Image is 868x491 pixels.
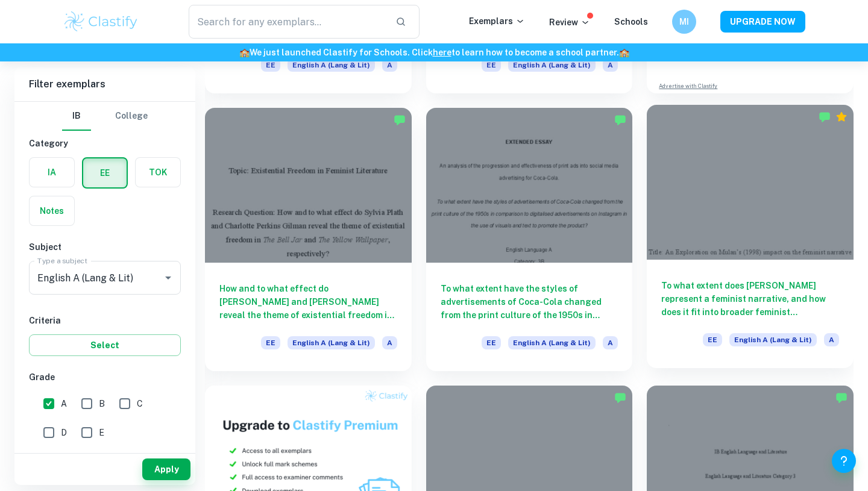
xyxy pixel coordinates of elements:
button: EE [83,158,127,187]
button: IA [30,158,74,187]
button: TOK [136,158,180,187]
a: here [433,48,451,57]
h6: Filter exemplars [14,67,195,101]
img: Marked [614,114,626,126]
button: Help and Feedback [832,449,856,473]
span: C [137,397,143,410]
a: To what extent does [PERSON_NAME] represent a feminist narrative, and how does it fit into broade... [647,108,854,371]
h6: How and to what effect do [PERSON_NAME] and [PERSON_NAME] reveal the theme of existential freedom... [219,282,397,322]
p: Review [549,16,590,29]
span: A [61,397,67,410]
span: A [382,336,397,349]
div: Premium [835,111,848,123]
button: College [115,102,148,131]
span: D [61,426,67,439]
span: A [824,333,839,346]
h6: Criteria [29,314,181,327]
button: MI [672,10,696,34]
span: English A (Lang & Lit) [508,58,596,72]
span: EE [261,336,280,349]
span: English A (Lang & Lit) [729,333,817,346]
h6: MI [678,15,691,28]
span: A [382,58,397,72]
span: EE [703,333,722,346]
p: Exemplars [469,14,525,28]
span: 🏫 [239,48,250,57]
a: Advertise with Clastify [659,82,717,90]
h6: Category [29,137,181,150]
button: UPGRADE NOW [720,11,805,33]
img: Marked [614,392,626,404]
button: Apply [142,458,190,480]
div: Filter type choice [62,102,148,131]
span: A [603,336,618,349]
button: IB [62,102,91,131]
h6: To what extent have the styles of advertisements of Coca-Cola changed from the print culture of t... [441,282,618,322]
span: EE [261,58,280,72]
h6: Grade [29,371,181,384]
label: Type a subject [37,255,87,266]
span: English A (Lang & Lit) [288,58,375,72]
span: English A (Lang & Lit) [288,336,375,349]
img: Marked [394,114,406,126]
span: B [99,397,105,410]
img: Marked [819,111,831,123]
span: EE [482,336,501,349]
button: Notes [30,196,74,225]
h6: To what extent does [PERSON_NAME] represent a feminist narrative, and how does it fit into broade... [661,279,839,319]
h6: We just launched Clastify for Schools. Click to learn how to become a school partner. [2,46,866,59]
button: Open [160,269,177,286]
h6: Subject [29,240,181,254]
span: E [99,426,104,439]
button: Select [29,334,181,356]
input: Search for any exemplars... [189,5,386,39]
a: To what extent have the styles of advertisements of Coca-Cola changed from the print culture of t... [426,108,633,371]
a: How and to what effect do [PERSON_NAME] and [PERSON_NAME] reveal the theme of existential freedom... [205,108,412,371]
span: A [603,58,618,72]
a: Schools [614,17,648,27]
img: Marked [835,392,848,404]
span: 🏫 [619,48,629,57]
img: Clastify logo [63,10,139,34]
span: EE [482,58,501,72]
span: English A (Lang & Lit) [508,336,596,349]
